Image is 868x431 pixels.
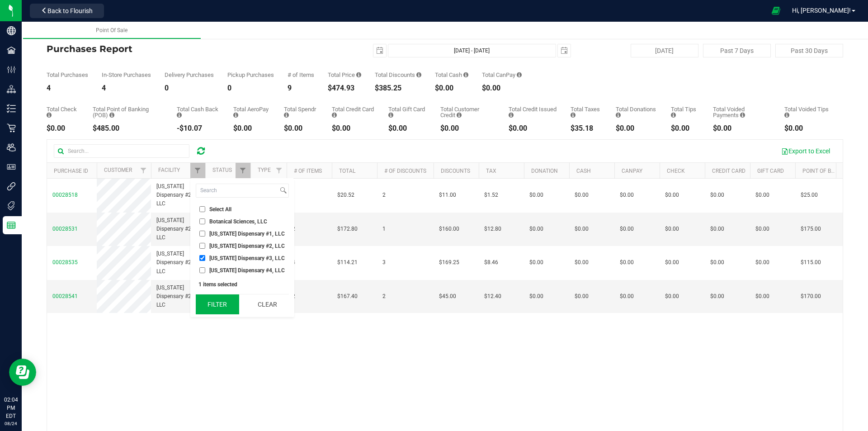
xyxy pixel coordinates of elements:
button: Past 7 Days [703,44,771,57]
button: Filter [196,294,239,314]
p: 02:04 PM EDT [4,396,18,420]
div: Total CanPay [482,72,522,78]
div: $485.00 [93,125,163,132]
div: $385.25 [375,85,421,92]
h4: Purchases Report [47,44,312,54]
span: $12.40 [484,292,501,301]
div: Total Voided Payments [713,106,771,118]
span: 1 [382,225,386,233]
a: Tax [486,168,496,174]
span: $0.00 [575,191,589,199]
span: $0.00 [665,225,679,233]
div: Total Spendr [284,106,318,118]
span: $0.00 [529,191,543,199]
div: Total Credit Issued [509,106,557,118]
span: $0.00 [575,225,589,233]
a: Filter [236,163,250,178]
div: Total Gift Card [388,106,427,118]
a: Facility [158,167,180,173]
i: Sum of all round-up-to-next-dollar total price adjustments for all purchases in the date range. [616,112,621,118]
span: $0.00 [710,225,724,233]
div: $0.00 [435,85,468,92]
button: Clear [245,294,289,314]
i: Sum of the cash-back amounts from rounded-up electronic payments for all purchases in the date ra... [177,112,182,118]
div: $0.00 [509,125,557,132]
div: Total Customer Credit [440,106,495,118]
div: Total Donations [616,106,657,118]
span: $0.00 [575,292,589,301]
a: Filter [272,163,287,178]
input: Botanical Sciences, LLC [199,218,205,224]
span: $172.80 [337,225,358,233]
div: Total AeroPay [233,106,270,118]
a: Purchase ID [54,168,88,174]
span: $12.80 [484,225,501,233]
span: [US_STATE] Dispensary #2, LLC [156,250,200,276]
div: Pickup Purchases [227,72,274,78]
span: Botanical Sciences, LLC [209,219,267,224]
i: Sum of the successful, non-voided Spendr payment transactions for all purchases in the date range. [284,112,289,118]
a: # of Items [294,168,322,174]
div: In-Store Purchases [102,72,151,78]
span: $11.00 [439,191,456,199]
div: $0.00 [233,125,270,132]
div: 0 [165,85,214,92]
i: Sum of the total prices of all purchases in the date range. [356,72,361,78]
div: $0.00 [388,125,427,132]
div: Total Discounts [375,72,421,78]
span: $0.00 [529,292,543,301]
div: $0.00 [671,125,699,132]
button: [DATE] [631,44,698,57]
inline-svg: Users [7,143,16,152]
button: Past 30 Days [775,44,843,57]
span: [US_STATE] Dispensary #2, LLC [209,243,285,249]
span: 2 [382,292,386,301]
div: $0.00 [440,125,495,132]
a: Customer [104,167,132,173]
a: Discounts [441,168,470,174]
i: Sum of all tip amounts from voided payment transactions for all purchases in the date range. [784,112,789,118]
span: $160.00 [439,225,459,233]
inline-svg: Facilities [7,46,16,55]
span: select [373,44,386,57]
span: $0.00 [710,292,724,301]
div: Total Credit Card [332,106,375,118]
input: Select All [199,206,205,212]
input: [US_STATE] Dispensary #4, LLC [199,267,205,273]
span: $0.00 [529,258,543,267]
div: Total Check [47,106,79,118]
i: Sum of the successful, non-voided check payment transactions for all purchases in the date range. [47,112,52,118]
a: Donation [531,168,558,174]
span: $0.00 [620,191,634,199]
div: -$10.07 [177,125,220,132]
inline-svg: Company [7,26,16,35]
span: select [558,44,571,57]
inline-svg: Reports [7,221,16,230]
a: Filter [136,163,151,178]
a: Total [339,168,355,174]
span: $0.00 [755,292,769,301]
span: Back to Flourish [47,7,93,14]
div: Delivery Purchases [165,72,214,78]
span: $0.00 [710,191,724,199]
span: [US_STATE] Dispensary #3, LLC [209,256,285,261]
a: Cash [576,168,591,174]
span: Point Of Sale [96,27,127,33]
div: Total Cash Back [177,106,220,118]
inline-svg: Tags [7,201,16,210]
i: Sum of the successful, non-voided AeroPay payment transactions for all purchases in the date range. [233,112,238,118]
inline-svg: Integrations [7,182,16,191]
span: $1.52 [484,191,498,199]
span: Open Ecommerce Menu [766,2,786,19]
span: [US_STATE] Dispensary #1, LLC [209,231,285,237]
span: $8.46 [484,258,498,267]
span: $167.40 [337,292,358,301]
span: $25.00 [801,191,818,199]
span: [US_STATE] Dispensary #2, LLC [156,182,200,208]
span: $0.00 [755,191,769,199]
inline-svg: User Roles [7,162,16,171]
span: [US_STATE] Dispensary #2, LLC [156,284,200,310]
span: $0.00 [665,292,679,301]
div: Total Taxes [571,106,602,118]
div: $0.00 [284,125,318,132]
